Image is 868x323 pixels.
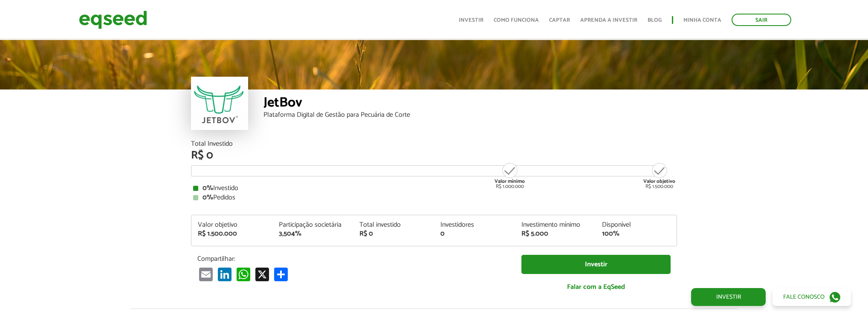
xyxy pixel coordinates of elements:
[191,141,677,147] div: Total Investido
[79,9,147,31] img: EqSeed
[602,222,670,228] div: Disponível
[691,288,766,306] a: Investir
[440,222,509,228] div: Investidores
[197,255,509,263] p: Compartilhar:
[580,17,637,23] a: Aprenda a investir
[732,14,791,26] a: Sair
[193,194,675,201] div: Pedidos
[643,177,675,185] strong: Valor objetivo
[235,267,252,281] a: WhatsApp
[193,185,675,192] div: Investido
[203,192,213,203] strong: 0%
[263,96,677,112] div: JetBov
[263,112,677,118] div: Plataforma Digital de Gestão para Pecuária de Corte
[359,231,428,237] div: R$ 0
[359,222,428,228] div: Total investido
[191,150,677,161] div: R$ 0
[683,17,721,23] a: Minha conta
[203,182,213,194] strong: 0%
[773,288,851,306] a: Fale conosco
[521,255,671,274] a: Investir
[521,231,590,237] div: R$ 5.000
[494,17,539,23] a: Como funciona
[495,177,525,185] strong: Valor mínimo
[549,17,570,23] a: Captar
[279,231,347,237] div: 3,504%
[459,17,483,23] a: Investir
[440,231,509,237] div: 0
[521,278,671,296] a: Falar com a EqSeed
[198,222,266,228] div: Valor objetivo
[198,231,266,237] div: R$ 1.500.000
[643,162,675,189] div: R$ 1.500.000
[494,162,526,189] div: R$ 1.000.000
[602,231,670,237] div: 100%
[254,267,271,281] a: X
[216,267,233,281] a: LinkedIn
[197,267,214,281] a: Email
[648,17,662,23] a: Blog
[279,222,347,228] div: Participação societária
[272,267,289,281] a: Compartilhar
[521,222,590,228] div: Investimento mínimo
